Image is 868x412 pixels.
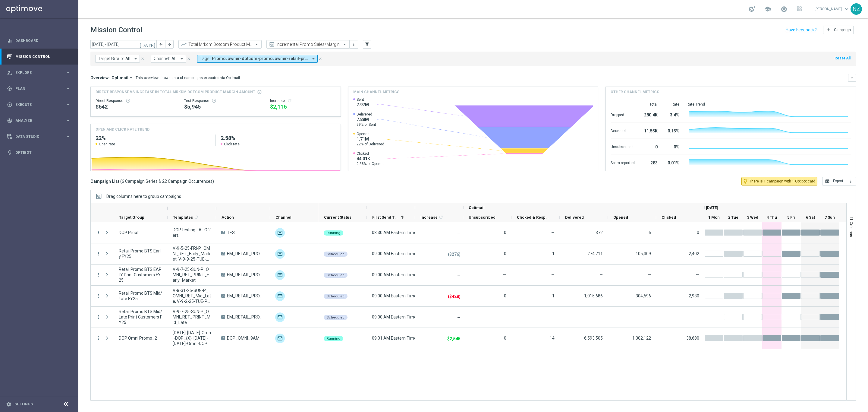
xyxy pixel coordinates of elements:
span: 1 [552,293,555,298]
span: Opened [613,215,628,220]
span: Sent [357,97,369,102]
span: There is 1 campaign with 1 Optibot card [749,179,815,184]
span: A [221,336,225,340]
i: arrow_drop_down [311,56,316,62]
span: Clicked [662,215,676,220]
span: Scheduled [327,252,344,256]
colored-tag: Running [324,230,343,236]
i: refresh [439,215,443,220]
span: Optimail [112,75,128,81]
button: track_changes Analyze keyboard_arrow_right [7,118,71,123]
span: — [551,315,555,319]
i: refresh [287,98,292,103]
span: V-8-31-25-SUN-P_OMNI_RET_Mid_Late, V-9-2-25-TUE-P_OMNI_RET_Mid_Late, V-9-5-25-FRI-P_OMNI_RET_Mid_... [173,288,211,304]
i: filter_alt [364,42,370,47]
span: Campaign [834,28,851,32]
i: more_vert [351,42,356,47]
h2: 22% [96,135,211,142]
i: close [140,57,145,61]
span: DOP Omni Promo_2 [119,335,157,341]
span: Retail Promo BTS Mid/Late FY25 [119,290,162,301]
span: Target Group [119,215,144,220]
span: Templates [173,215,193,220]
ng-select: Total Mrkdm Dotcom Product Margin Amount [178,40,262,49]
span: V-9-7-25-SUN-P_OMNI_RET_PRINT_Mid_Late [173,309,211,325]
span: 09:00 AM Eastern Time (New York) (UTC -04:00) [372,315,469,319]
i: more_vert [96,230,101,235]
i: lightbulb [7,150,12,155]
button: close [318,55,323,62]
div: 0.01% [665,157,679,167]
multiple-options-button: Export to CSV [822,179,856,183]
div: Explore [7,70,65,75]
span: Data Studio [15,135,65,138]
button: more_vert [96,335,101,341]
i: settings [6,401,11,407]
span: — [696,315,699,319]
a: Dashboard [15,33,71,49]
button: keyboard_arrow_down [848,74,856,82]
span: — [696,272,699,277]
div: Test Response [184,98,260,103]
span: 1,302,122 [632,336,651,341]
span: 2.58% of Opened [357,161,385,166]
div: Execute [7,102,65,107]
span: Retail Promo BTS EARLY Print Customers FY25 [119,267,162,283]
span: First Send Time [372,215,398,220]
span: DOP Proof [119,230,139,235]
button: equalizer Dashboard [7,38,71,43]
i: add [826,27,831,32]
span: Retail Promo BTS Mid/Late Print Customers FY25 [119,309,162,325]
span: 105,309 [636,251,651,256]
span: Opened [357,132,384,136]
span: Analyze [15,119,65,122]
div: 3.4% [665,109,679,119]
span: 4 Thu [767,215,777,220]
i: track_changes [7,118,12,123]
span: A [221,252,225,255]
span: 7 Sun [825,215,835,220]
button: Channel: All arrow_drop_down [151,55,186,63]
span: Optimail [469,205,485,210]
span: 0 [697,230,699,235]
img: Optimail [275,312,285,322]
button: gps_fixed Plan keyboard_arrow_right [7,86,71,91]
img: Optimail [275,228,285,238]
span: Clicked [357,151,385,156]
button: arrow_back [157,40,165,49]
span: EM_RETAIL_PROMO [227,251,265,256]
span: Columns [849,222,854,237]
div: Direct Response [96,98,174,103]
i: keyboard_arrow_right [65,70,71,75]
i: open_in_browser [825,179,830,184]
button: arrow_forward [165,40,174,49]
h1: Mission Control [90,26,142,34]
button: more_vert [351,41,357,48]
div: Press SPACE to select this row. [318,265,839,286]
span: Calculate column [438,214,443,220]
div: Dropped [611,109,635,119]
colored-tag: Scheduled [324,293,348,299]
span: — [503,315,506,319]
span: 7.97M [357,102,369,107]
span: DOP_OMNI_9AM [227,335,259,341]
span: Calculate column [193,214,199,220]
button: Mission Control [7,54,71,59]
div: 0 [642,141,658,151]
span: — [599,272,603,277]
i: arrow_back [159,42,163,46]
div: $642 [96,103,174,110]
img: Optimail [275,270,285,280]
button: Reset All [834,55,851,62]
i: more_vert [96,272,101,277]
a: [PERSON_NAME]keyboard_arrow_down [814,5,851,14]
div: Press SPACE to select this row. [318,328,839,349]
div: Analyze [7,118,65,123]
span: 1.71M [357,136,384,142]
span: 09:01 AM Eastern Time (New York) (UTC -04:00) [372,336,469,341]
i: trending_up [181,41,187,47]
span: Plan [15,87,65,90]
